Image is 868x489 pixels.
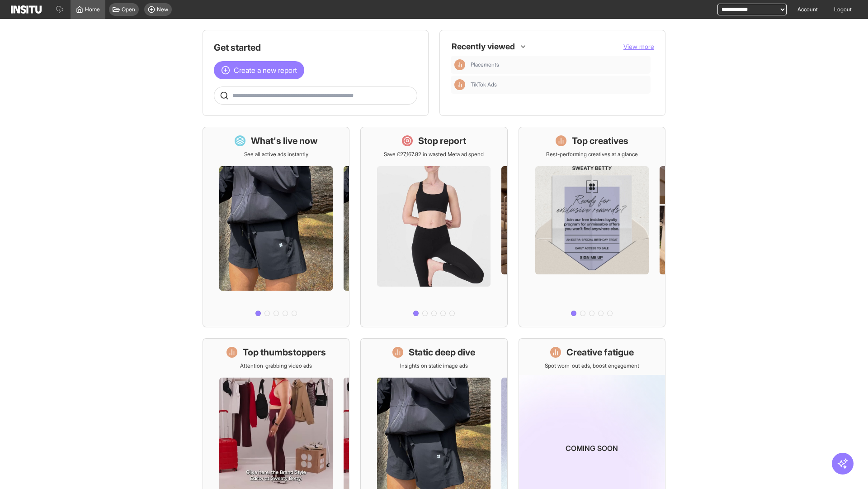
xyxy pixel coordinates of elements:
span: TikTok Ads [471,81,497,88]
span: Placements [471,61,647,68]
p: Save £27,167.82 in wasted Meta ad spend [384,151,484,158]
span: Create a new report [234,65,297,76]
p: Insights on static image ads [400,362,468,369]
span: Placements [471,61,499,68]
button: Create a new report [214,61,304,79]
h1: Get started [214,41,417,54]
h1: Top thumbstoppers [243,346,326,359]
span: TikTok Ads [471,81,647,88]
span: Home [85,6,100,13]
h1: Static deep dive [409,346,475,359]
p: Attention-grabbing video ads [240,362,312,369]
span: View more [623,43,654,50]
a: What's live nowSee all active ads instantly [203,127,349,327]
div: Insights [454,79,465,90]
div: Insights [454,59,465,70]
h1: Top creatives [572,134,628,147]
h1: Stop report [418,134,466,147]
a: Stop reportSave £27,167.82 in wasted Meta ad spend [360,127,507,327]
span: Open [122,6,135,13]
h1: What's live now [251,134,318,147]
span: New [157,6,168,13]
p: Best-performing creatives at a glance [546,151,638,158]
p: See all active ads instantly [244,151,308,158]
img: Logo [11,5,42,14]
a: Top creativesBest-performing creatives at a glance [519,127,665,327]
button: View more [623,42,654,51]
